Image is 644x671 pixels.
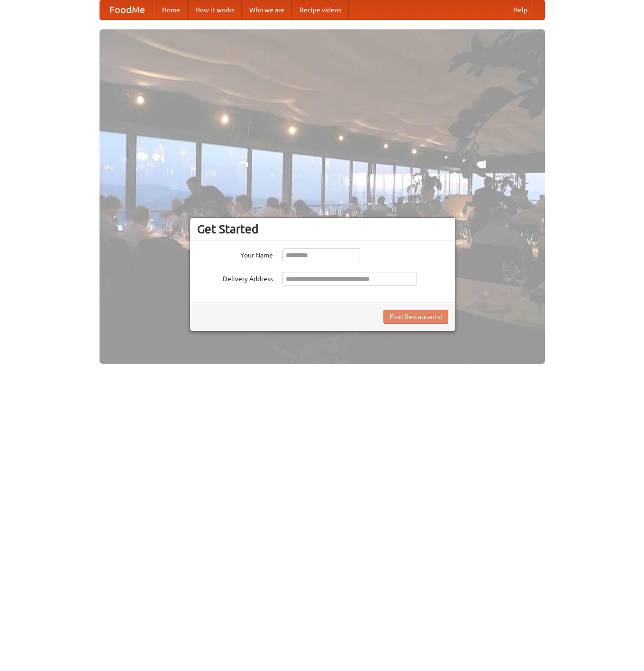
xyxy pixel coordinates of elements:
[188,0,242,19] a: How it works
[100,0,154,19] a: FoodMe
[383,310,448,324] button: Find Restaurants!
[197,222,448,236] h3: Get Started
[292,0,349,19] a: Recipe videos
[154,0,188,19] a: Home
[197,248,273,260] label: Your Name
[506,0,535,19] a: Help
[242,0,292,19] a: Who we are
[197,272,273,284] label: Delivery Address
